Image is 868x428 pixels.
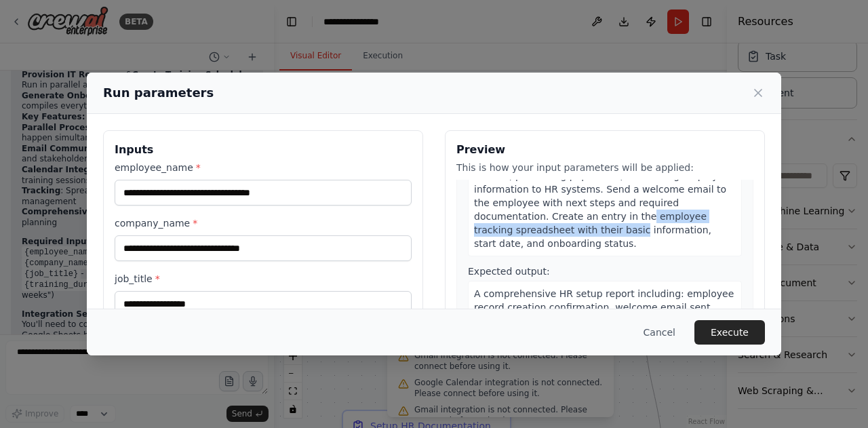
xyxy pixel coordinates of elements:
[474,288,734,326] span: A comprehensive HR setup report including: employee record creation confirmation, welcome email s...
[115,161,412,174] label: employee_name
[694,320,765,345] button: Execute
[468,266,550,277] span: Expected output:
[115,216,412,230] label: company_name
[456,161,753,174] p: This is how your input parameters will be applied:
[633,320,686,345] button: Cancel
[115,142,412,158] h3: Inputs
[474,157,730,249] span: . This includes setting up employee records, processing paperwork, and adding employee informatio...
[456,142,753,158] h3: Preview
[115,272,412,286] label: job_title
[103,83,214,102] h2: Run parameters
